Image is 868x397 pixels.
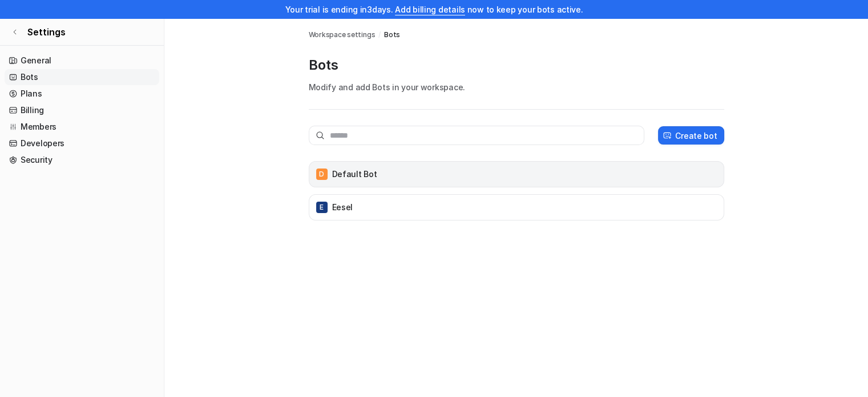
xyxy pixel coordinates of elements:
img: create [663,131,672,140]
span: D [316,169,328,180]
span: Settings [27,25,66,39]
a: Workspace settings [309,30,376,40]
p: eesel [332,202,353,213]
a: Bots [5,69,159,85]
a: Add billing details [395,5,465,14]
a: Bots [384,30,400,40]
span: / [378,30,381,40]
span: E [316,202,328,213]
a: Billing [5,102,159,118]
p: Modify and add Bots in your workspace. [309,81,724,93]
p: Create bot [675,130,717,142]
a: General [5,53,159,69]
a: Members [5,119,159,135]
button: Create bot [658,126,724,145]
a: Plans [5,86,159,102]
p: Default Bot [332,169,377,180]
p: Bots [309,56,724,74]
a: Developers [5,135,159,151]
a: Security [5,152,159,168]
